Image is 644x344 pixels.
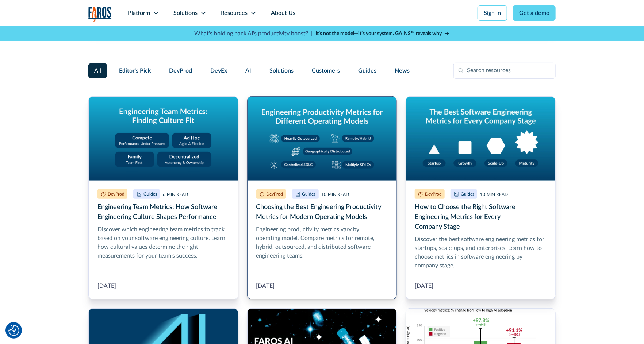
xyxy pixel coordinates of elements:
p: What's holding back AI's productivity boost? | [194,29,313,38]
strong: It’s not the model—it’s your system. GAINS™ reveals why [315,31,442,36]
a: Sign in [478,5,507,21]
img: Graphic titled 'Engineering productivity metrics for different operating models' showing five mod... [248,97,397,181]
a: It’s not the model—it’s your system. GAINS™ reveals why [315,30,450,38]
span: Editor's Pick [119,66,151,75]
span: All [94,66,101,75]
a: Engineering Team Metrics: How Software Engineering Culture Shapes Performance [88,96,238,299]
div: Solutions [173,9,198,18]
a: Get a demo [513,5,556,21]
span: Solutions [269,66,294,75]
img: Logo of the analytics and reporting company Faros. [88,7,112,22]
input: Search resources [453,63,556,79]
form: Filter Form [88,63,556,79]
button: Cookie Settings [8,325,19,336]
span: DevEx [210,66,227,75]
span: DevProd [169,66,192,75]
span: AI [245,66,251,75]
div: Resources [221,9,248,18]
a: home [88,7,112,22]
img: On blue gradient, graphic titled 'The Best Software Engineering Metrics for Every Company Stage' ... [406,97,555,181]
a: How to Choose the Right Software Engineering Metrics for Every Company Stage [406,96,556,299]
div: Platform [128,9,150,18]
img: Revisit consent button [8,325,19,336]
img: Graphic titled 'Engineering Team Metrics: Finding Culture Fit' with four cultural models: Compete... [89,97,238,181]
span: News [395,66,410,75]
a: Choosing the Best Engineering Productivity Metrics for Modern Operating Models [247,96,397,299]
span: Guides [358,66,376,75]
span: Customers [312,66,340,75]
